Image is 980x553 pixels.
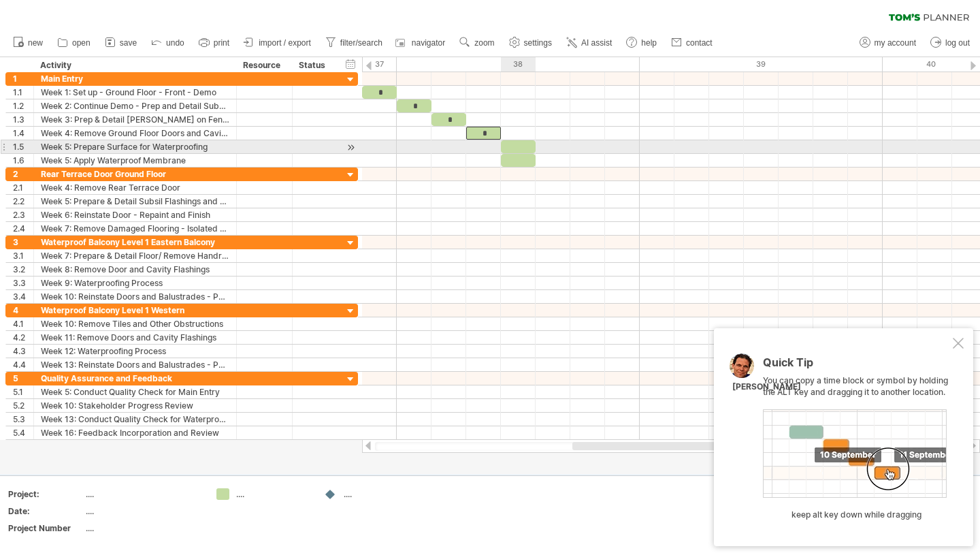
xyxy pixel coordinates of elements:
[344,488,418,500] div: ....
[41,86,229,99] div: Week 1: Set up - Ground Floor - Front - Demo
[13,249,33,262] div: 3.1
[13,372,33,385] div: 5
[41,263,229,276] div: Week 8: Remove Door and Cavity Flashings
[8,488,83,500] div: Project:
[28,38,43,48] span: new
[686,38,713,48] span: contact
[13,399,33,412] div: 5.2
[166,38,184,48] span: undo
[13,154,33,167] div: 1.6
[236,488,310,500] div: ....
[506,34,556,52] a: settings
[41,154,229,167] div: Week 5: Apply Waterproof Membrane
[524,38,552,48] span: settings
[41,99,229,112] div: Week 2: Continue Demo - Prep and Detail Subsidiaries
[41,127,229,140] div: Week 4: Remove Ground Floor Doors and Cavity Flashings
[13,345,33,358] div: 4.3
[41,426,229,439] div: Week 16: Feedback Incorporation and Review
[474,38,494,48] span: zoom
[563,34,616,52] a: AI assist
[54,34,95,52] a: open
[8,505,83,517] div: Date:
[13,127,33,140] div: 1.4
[41,276,229,289] div: Week 9: Waterproofing Process
[41,195,229,208] div: Week 5: Prepare & Detail Subsil Flashings and Cavity Flashings
[641,38,657,48] span: help
[13,195,33,208] div: 2.2
[8,522,83,534] div: Project Number
[13,222,33,235] div: 2.4
[41,208,229,221] div: Week 6: Reinstate Door - Repaint and Finish
[41,345,229,358] div: Week 12: Waterproofing Process
[40,59,229,72] div: Activity
[86,505,200,517] div: ....
[13,358,33,371] div: 4.4
[344,140,357,155] div: scroll to activity
[13,72,33,85] div: 1
[41,113,229,126] div: Week 3: Prep & Detail [PERSON_NAME] on Fence
[243,59,284,72] div: Resource
[13,113,33,126] div: 1.3
[322,34,387,52] a: filter/search
[13,140,33,153] div: 1.5
[856,34,920,52] a: my account
[945,38,970,48] span: log out
[10,34,47,52] a: new
[41,385,229,398] div: Week 5: Conduct Quality Check for Main Entry
[13,304,33,317] div: 4
[240,34,315,52] a: import / export
[13,263,33,276] div: 3.2
[41,413,229,426] div: Week 13: Conduct Quality Check for Waterproof Balconies
[13,426,33,439] div: 5.4
[72,38,91,48] span: open
[875,38,916,48] span: my account
[41,168,229,180] div: Rear Terrace Door Ground Floor
[13,331,33,344] div: 4.2
[41,140,229,153] div: Week 5: Prepare Surface for Waterproofing
[763,357,950,521] div: You can copy a time block or symbol by holding the ALT key and dragging it to another location.
[41,222,229,235] div: Week 7: Remove Damaged Flooring - Isolated Repair Only
[41,290,229,303] div: Week 10: Reinstate Doors and Balustrades - Paint Walls
[393,34,449,52] a: navigator
[763,509,950,521] div: keep alt key down while dragging
[763,357,950,375] div: Quick Tip
[668,34,717,52] a: contact
[41,72,229,85] div: Main Entry
[148,34,189,52] a: undo
[195,34,233,52] a: print
[41,399,229,412] div: Week 10: Stakeholder Progress Review
[13,236,33,249] div: 3
[299,59,329,72] div: Status
[259,38,311,48] span: import / export
[13,385,33,398] div: 5.1
[13,99,33,112] div: 1.2
[412,38,445,48] span: navigator
[13,168,33,180] div: 2
[623,34,661,52] a: help
[13,181,33,194] div: 2.1
[41,304,229,317] div: Waterproof Balcony Level 1 Western
[13,413,33,426] div: 5.3
[41,317,229,330] div: Week 10: Remove Tiles and Other Obstructions
[41,358,229,371] div: Week 13: Reinstate Doors and Balustrades - Paint Walls
[41,331,229,344] div: Week 11: Remove Doors and Cavity Flashings
[640,57,883,72] div: 39
[41,249,229,262] div: Week 7: Prepare & Detail Floor/ Remove Handrail
[397,57,640,72] div: 38
[13,86,33,99] div: 1.1
[13,290,33,303] div: 3.4
[13,317,33,330] div: 4.1
[86,522,200,534] div: ....
[456,34,498,52] a: zoom
[214,38,229,48] span: print
[41,181,229,194] div: Week 4: Remove Rear Terrace Door
[13,276,33,289] div: 3.3
[120,38,137,48] span: save
[581,38,612,48] span: AI assist
[732,381,801,393] div: [PERSON_NAME]
[340,38,382,48] span: filter/search
[927,34,974,52] a: log out
[41,236,229,249] div: Waterproof Balcony Level 1 Eastern Balcony
[101,34,141,52] a: save
[86,488,200,500] div: ....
